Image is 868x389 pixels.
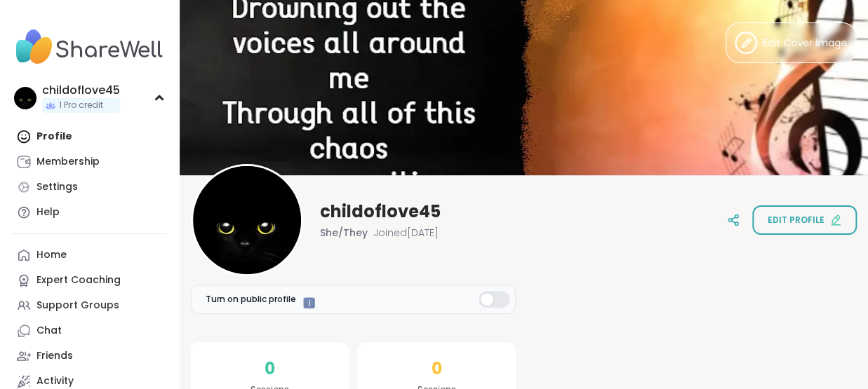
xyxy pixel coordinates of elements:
div: Friends [36,349,73,363]
span: 0 [265,356,275,381]
iframe: Spotlight [303,297,315,309]
img: childoflove45 [14,87,36,109]
div: Help [36,205,60,219]
div: Support Groups [36,299,119,313]
span: She/They [320,226,368,240]
a: Support Groups [11,293,168,318]
a: Friends [11,343,168,369]
span: Turn on public profile [206,293,296,306]
a: Membership [11,149,168,175]
img: childoflove45 [193,166,301,274]
img: ShareWell Nav Logo [11,22,168,71]
button: Edit Cover Image [726,22,856,63]
div: Home [36,248,67,262]
a: Expert Coaching [11,268,168,293]
div: childoflove45 [42,83,120,98]
a: Help [11,200,168,225]
a: Settings [11,175,168,200]
div: Expert Coaching [36,273,121,287]
span: Edit Cover Image [763,36,847,50]
div: Chat [36,324,62,338]
span: Edit profile [768,214,824,226]
div: Activity [36,374,74,388]
a: Chat [11,318,168,343]
button: Edit profile [752,205,857,235]
div: Settings [36,180,78,194]
span: 0 [431,356,441,381]
span: 1 Pro credit [59,100,103,111]
div: Membership [36,155,100,169]
span: Joined [DATE] [373,226,439,240]
span: childoflove45 [320,200,441,223]
a: Home [11,243,168,268]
